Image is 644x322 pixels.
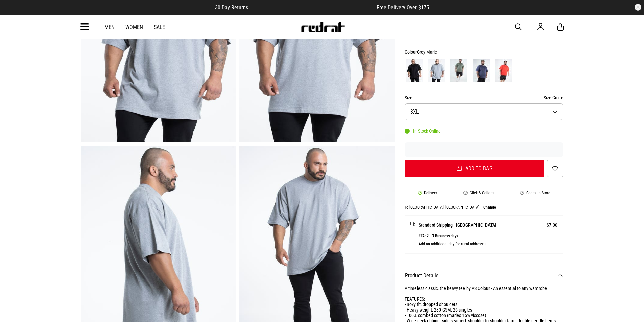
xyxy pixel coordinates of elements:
a: Men [104,24,115,30]
img: Midnight Blue [473,59,490,82]
iframe: Customer reviews powered by Trustpilot [262,4,363,11]
button: Size Guide [544,94,563,102]
li: Click & Collect [450,191,507,198]
span: Grey Marle [417,49,437,55]
span: 30 Day Returns [215,4,248,11]
img: Black [406,59,423,82]
span: Standard Shipping - [GEOGRAPHIC_DATA] [419,221,496,229]
a: Sale [154,24,165,30]
img: Red [495,59,512,82]
button: Add to bag [405,160,545,177]
dt: Product Details [405,266,564,286]
div: Colour [405,48,564,56]
span: 3XL [410,108,419,115]
iframe: Customer reviews powered by Trustpilot [405,146,564,153]
span: $7.00 [547,221,557,229]
div: In Stock Online [405,128,441,134]
li: Check in Store [507,191,564,198]
img: Redrat logo [301,22,345,32]
img: Cypress [450,59,467,82]
button: 3XL [405,103,564,120]
li: Delivery [405,191,450,198]
button: Change [483,205,496,210]
img: Grey Marle [428,59,445,82]
span: Free Delivery Over $175 [377,4,429,11]
div: Size [405,94,564,102]
a: Women [125,24,143,30]
button: Open LiveChat chat widget [5,3,26,23]
p: ETA: 2 - 3 Business days Add an additional day for rural addresses. [419,232,558,248]
p: To [GEOGRAPHIC_DATA], [GEOGRAPHIC_DATA] [405,205,479,210]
